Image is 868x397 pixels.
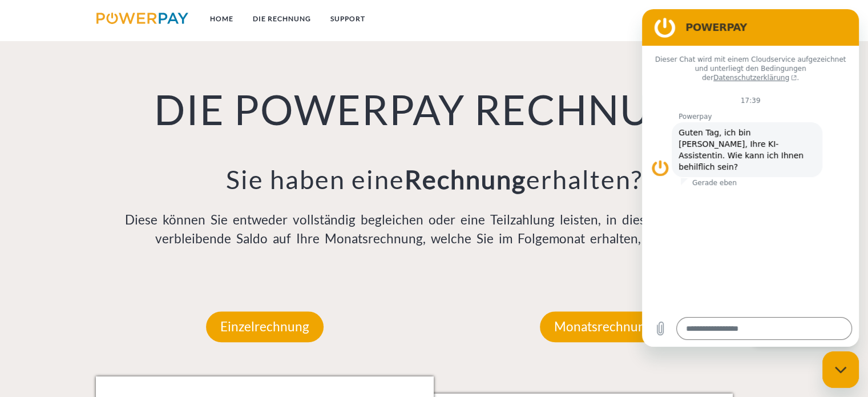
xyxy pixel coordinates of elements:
[243,9,321,29] a: DIE RECHNUNG
[96,13,188,24] img: logo-powerpay.svg
[96,83,772,135] h1: DIE POWERPAY RECHNUNG
[404,164,526,195] b: Rechnung
[200,9,243,29] a: Home
[321,9,375,29] a: SUPPORT
[540,311,667,342] p: Monatsrechnung
[713,9,748,29] a: agb
[206,311,324,342] p: Einzelrechnung
[96,210,772,249] p: Diese können Sie entweder vollständig begleichen oder eine Teilzahlung leisten, in diesem Fall wi...
[822,351,859,388] iframe: Schaltfläche zum Öffnen des Messaging-Fensters; Konversation läuft
[96,163,772,195] h3: Sie haben eine erhalten?
[642,9,859,347] iframe: Messaging-Fenster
